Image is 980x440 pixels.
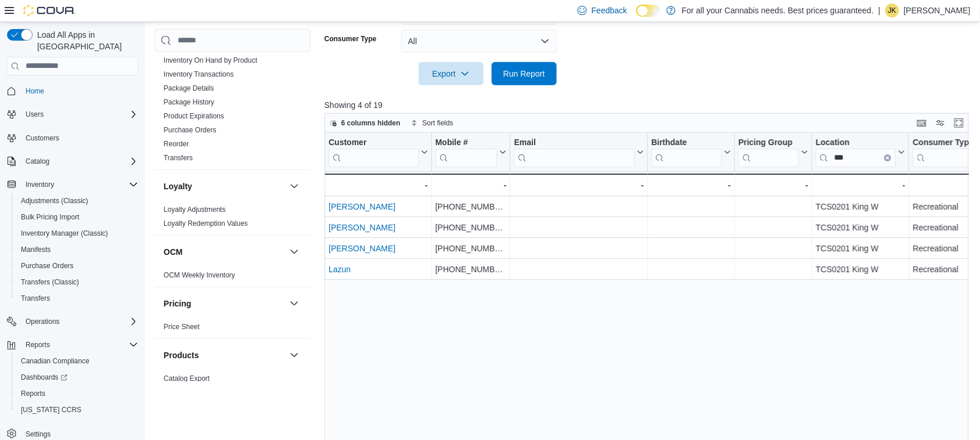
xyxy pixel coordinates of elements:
[21,315,64,329] button: Operations
[12,385,143,402] button: Reports
[325,99,975,111] p: Showing 4 of 19
[21,154,138,168] span: Catalog
[16,354,138,368] span: Canadian Compliance
[738,137,799,148] div: Pricing Group
[164,374,210,383] span: Catalog Export
[2,313,143,330] button: Operations
[164,70,234,79] span: Inventory Transactions
[401,30,557,53] button: All
[329,223,395,232] a: [PERSON_NAME]
[21,356,89,366] span: Canadian Compliance
[2,337,143,353] button: Reports
[885,3,899,17] div: Jennifer Kinzie
[164,205,226,214] span: Loyalty Adjustments
[2,153,143,169] button: Catalog
[164,140,189,148] a: Reorder
[164,70,234,78] a: Inventory Transactions
[12,193,143,209] button: Adjustments (Classic)
[21,84,138,98] span: Home
[2,106,143,122] button: Users
[636,5,661,17] input: Dark Mode
[164,56,257,65] span: Inventory On Hand by Product
[164,84,214,93] span: Package Details
[492,62,557,85] button: Run Report
[26,134,59,143] span: Customers
[164,112,224,120] a: Product Expirations
[16,291,138,305] span: Transfers
[26,110,44,119] span: Users
[915,116,929,130] button: Keyboard shortcuts
[16,194,93,208] a: Adjustments (Classic)
[435,262,506,276] div: [PHONE_NUMBER]
[164,323,200,331] a: Price Sheet
[12,209,143,225] button: Bulk Pricing Import
[21,131,138,145] span: Customers
[16,387,138,401] span: Reports
[435,200,506,214] div: [PHONE_NUMBER]
[2,176,143,193] button: Inventory
[329,137,419,167] div: Customer URL
[26,157,49,166] span: Catalog
[164,271,235,279] a: OCM Weekly Inventory
[514,137,634,167] div: Email
[164,154,193,162] a: Transfers
[16,370,72,384] a: Dashboards
[12,241,143,258] button: Manifests
[328,178,428,192] div: -
[12,225,143,241] button: Inventory Manager (Classic)
[154,320,311,338] div: Pricing
[21,373,67,382] span: Dashboards
[21,154,54,168] button: Catalog
[164,374,210,383] a: Catalog Export
[435,178,506,192] div: -
[816,137,905,167] button: LocationClear input
[164,111,224,121] span: Product Expirations
[287,348,301,362] button: Products
[16,243,138,257] span: Manifests
[287,245,301,259] button: OCM
[164,219,248,228] a: Loyalty Redemption Values
[878,3,881,17] p: |
[423,118,453,128] span: Sort fields
[21,261,74,271] span: Purchase Orders
[21,315,138,329] span: Operations
[514,137,634,148] div: Email
[682,3,874,17] p: For all your Cannabis needs. Best prices guaranteed.
[21,277,79,287] span: Transfers (Classic)
[435,137,497,167] div: Mobile #
[154,12,311,169] div: Inventory
[435,137,506,167] button: Mobile #
[21,294,50,303] span: Transfers
[21,245,51,254] span: Manifests
[21,196,88,205] span: Adjustments (Classic)
[154,268,311,287] div: OCM
[154,372,311,404] div: Products
[154,203,311,235] div: Loyalty
[164,98,214,107] span: Package History
[26,340,50,349] span: Reports
[738,137,808,167] button: Pricing Group
[164,181,285,192] button: Loyalty
[12,274,143,290] button: Transfers (Classic)
[26,86,44,96] span: Home
[164,205,226,214] a: Loyalty Adjustments
[21,84,49,98] a: Home
[816,137,896,148] div: Location
[16,243,55,257] a: Manifests
[16,194,138,208] span: Adjustments (Classic)
[16,370,138,384] span: Dashboards
[26,430,51,439] span: Settings
[514,137,643,167] button: Email
[904,3,971,17] p: [PERSON_NAME]
[934,116,947,130] button: Display options
[164,181,192,192] h3: Loyalty
[16,226,113,240] a: Inventory Manager (Classic)
[329,137,419,148] div: Customer
[16,275,84,289] a: Transfers (Classic)
[164,298,285,309] button: Pricing
[16,354,94,368] a: Canadian Compliance
[816,221,905,235] div: TCS0201 King W
[913,137,980,167] div: Consumer Type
